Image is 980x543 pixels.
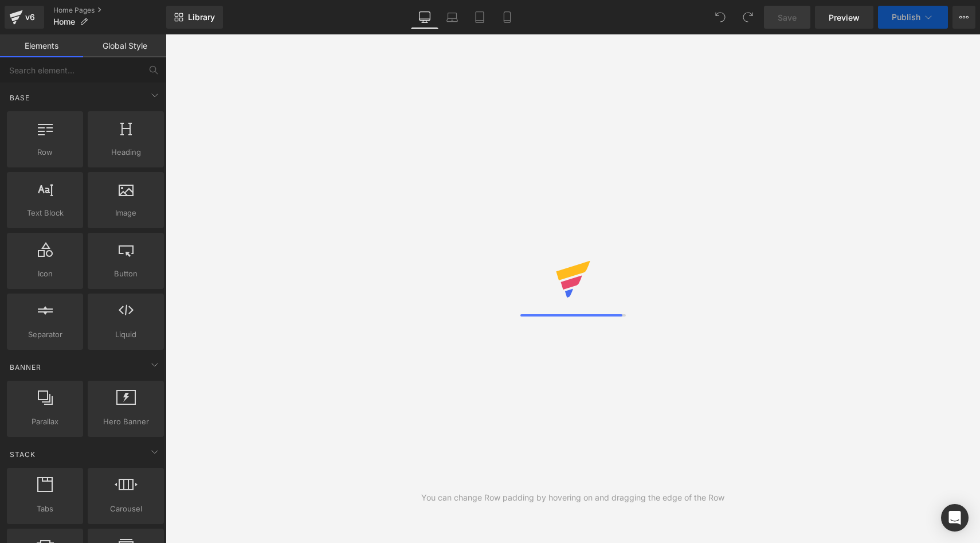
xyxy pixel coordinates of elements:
span: Carousel [91,503,160,515]
a: New Library [166,6,223,29]
span: Base [9,92,31,103]
span: Liquid [91,329,160,341]
span: Tabs [10,503,80,515]
span: Heading [91,146,160,158]
a: Mobile [493,6,521,29]
span: Image [91,207,160,219]
span: Stack [9,449,37,460]
span: Preview [829,11,860,24]
span: Button [91,268,160,280]
div: Open Intercom Messenger [941,504,969,532]
span: Library [188,12,215,22]
span: Separator [10,329,80,341]
span: Home [53,17,75,26]
a: Laptop [438,6,466,29]
div: You can change Row padding by hovering on and dragging the edge of the Row [421,491,724,504]
span: Text Block [10,207,80,219]
span: Parallax [10,416,80,428]
span: Icon [10,268,80,280]
button: More [952,6,975,29]
span: Save [778,11,797,24]
a: v6 [5,6,44,29]
span: Publish [892,13,920,22]
span: Row [10,146,80,158]
button: Publish [878,6,948,29]
a: Desktop [411,6,438,29]
a: Preview [815,6,873,29]
span: Hero Banner [91,416,160,428]
a: Global Style [83,34,166,57]
button: Redo [736,6,759,29]
a: Home Pages [53,6,166,15]
div: v6 [23,10,37,25]
button: Undo [709,6,732,29]
a: Tablet [466,6,493,29]
span: Banner [9,362,42,373]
